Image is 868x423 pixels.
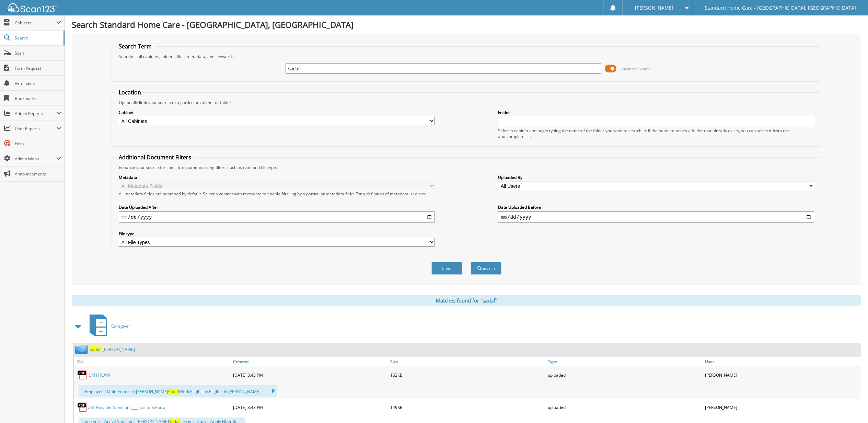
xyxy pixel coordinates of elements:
a: File [74,357,231,366]
span: Announcements [15,171,61,177]
span: Standard Home Care - [GEOGRAPHIC_DATA], [GEOGRAPHIC_DATA] [705,6,856,10]
div: 149KB [389,400,546,414]
a: Size [389,357,546,366]
a: IDPH HCWR [88,372,110,378]
a: here [417,191,426,197]
label: Folder [498,110,814,115]
div: uploaded [546,400,704,414]
div: [DATE] 3:43 PM [231,368,389,382]
div: Searches all cabinets, folders, files, metadata, and keywords [115,54,818,59]
span: Sadaf [90,346,101,352]
span: Sadaf [168,389,179,395]
span: Scan [15,50,61,56]
input: start [119,211,435,222]
label: Date Uploaded Before [498,204,814,210]
div: ...Employees Maintenance » [PERSON_NAME] Work Eligibility: Eligible In [PERSON_NAME]... [79,385,277,397]
img: scan123-logo-white.svg [7,3,58,12]
span: Form Request [15,65,61,71]
span: Caregiver [111,323,130,329]
a: Created [231,357,389,366]
span: Help [15,141,61,147]
a: User [703,357,861,366]
legend: Search Term [115,43,155,50]
a: Sadaf, [PERSON_NAME] [90,346,135,352]
span: Advanced Search [620,66,651,71]
div: [PERSON_NAME] [703,368,861,382]
div: Select a cabinet and begin typing the name of the folder you want to search in. If the name match... [498,128,814,139]
label: Date Uploaded After [119,204,435,210]
label: File type [119,231,435,237]
button: Clear [431,262,462,275]
legend: Additional Document Filters [115,153,195,161]
div: Optionally limit your search to a particular cabinet or folder [115,100,818,105]
a: Type [546,357,704,366]
label: Metadata [119,174,435,180]
legend: Location [115,89,144,96]
div: 163KB [389,368,546,382]
label: Uploaded By [498,174,814,180]
input: end [498,211,814,222]
img: PDF.png [77,370,88,380]
button: Search [471,262,501,275]
h1: Search Standard Home Care - [GEOGRAPHIC_DATA], [GEOGRAPHIC_DATA] [72,19,861,30]
div: All metadata fields are searched by default. Select a cabinet with metadata to enable filtering b... [119,191,435,197]
span: Admin Menu [15,156,56,162]
div: [DATE] 3:43 PM [231,400,389,414]
span: [PERSON_NAME] [635,6,673,10]
a: Caregiver [85,312,130,340]
a: OIG Provider Sanctions____ Custom Portal [88,404,166,410]
span: User Reports [15,126,56,132]
div: [PERSON_NAME] [703,400,861,414]
span: Admin Reports [15,111,56,116]
span: Cabinets [15,20,56,26]
div: uploaded [546,368,704,382]
img: PDF.png [77,402,88,412]
span: Search [15,35,60,41]
img: folder2.png [75,345,90,354]
span: Bookmarks [15,95,61,101]
label: Cabinet [119,110,435,115]
div: Enhance your search for specific documents using filters such as date and file type. [115,164,818,170]
span: Reminders [15,80,61,86]
div: Matches found for "sadaf" [72,295,861,306]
